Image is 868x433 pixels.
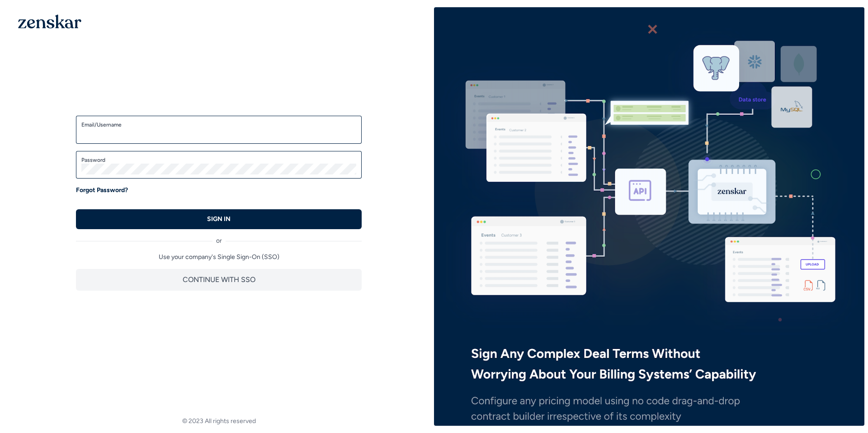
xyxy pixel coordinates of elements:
[76,186,128,195] a: Forgot Password?
[4,417,434,426] footer: © 2023 All rights reserved
[76,269,362,291] button: CONTINUE WITH SSO
[81,121,356,128] label: Email/Username
[76,229,362,245] div: or
[207,215,231,224] p: SIGN IN
[76,209,362,229] button: SIGN IN
[76,253,362,262] p: Use your company's Single Sign-On (SSO)
[18,14,81,28] img: 1OGAJ2xQqyY4LXKgY66KYq0eOWRCkrZdAb3gUhuVAqdWPZE9SRJmCz+oDMSn4zDLXe31Ii730ItAGKgCKgCCgCikA4Av8PJUP...
[81,156,356,164] label: Password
